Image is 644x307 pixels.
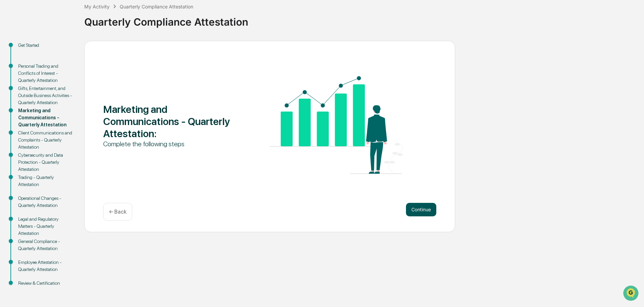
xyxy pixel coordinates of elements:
[103,103,236,140] div: Marketing and Communications - Quarterly Attestation :
[4,82,46,94] a: 🖐️Preclearance
[115,54,123,62] button: Start new chat
[13,85,43,92] span: Preclearance
[23,52,111,58] div: Start new chat
[56,85,84,92] span: Attestations
[270,76,403,174] img: Marketing and Communications - Quarterly Attestation
[84,4,110,9] div: My Activity
[18,63,74,84] div: Personal Trading and Conflicts of Interest - Quarterly Attestation
[18,259,74,273] div: Employee Attestation - Quarterly Attestation
[18,129,74,151] div: Client Communications and Complaints - Quarterly Attestation
[48,114,82,119] a: Powered byPylon
[18,195,74,209] div: Operational Changes - Quarterly Attestation
[84,10,641,28] div: Quarterly Compliance Attestation
[46,82,86,94] a: 🗄️Attestations
[7,98,12,104] div: 🔎
[18,85,74,106] div: Gifts, Entertainment, and Outside Business Activities - Quarterly Attestation
[67,114,82,119] span: Pylon
[18,280,74,287] div: Review & Certification
[13,98,42,104] span: Data Lookup
[18,42,74,49] div: Get Started
[103,140,236,148] div: Complete the following steps
[18,238,74,252] div: General Compliance - Quarterly Attestation
[18,107,74,128] div: Marketing and Communications - Quarterly Attestation
[7,86,12,91] div: 🖐️
[18,216,74,237] div: Legal and Regulatory Matters - Quarterly Attestation
[622,285,641,303] iframe: Open customer support
[4,95,45,107] a: 🔎Data Lookup
[18,174,74,188] div: Trading - Quarterly Attestation
[18,152,74,173] div: Cybersecurity and Data Protection - Quarterly Attestation
[23,58,85,64] div: We're available if you need us!
[406,203,436,216] button: Continue
[120,4,193,9] div: Quarterly Compliance Attestation
[109,209,126,215] p: ← Back
[7,14,123,25] p: How can we help?
[49,86,54,91] div: 🗄️
[7,52,19,64] img: 1746055101610-c473b297-6a78-478c-a979-82029cc54cd1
